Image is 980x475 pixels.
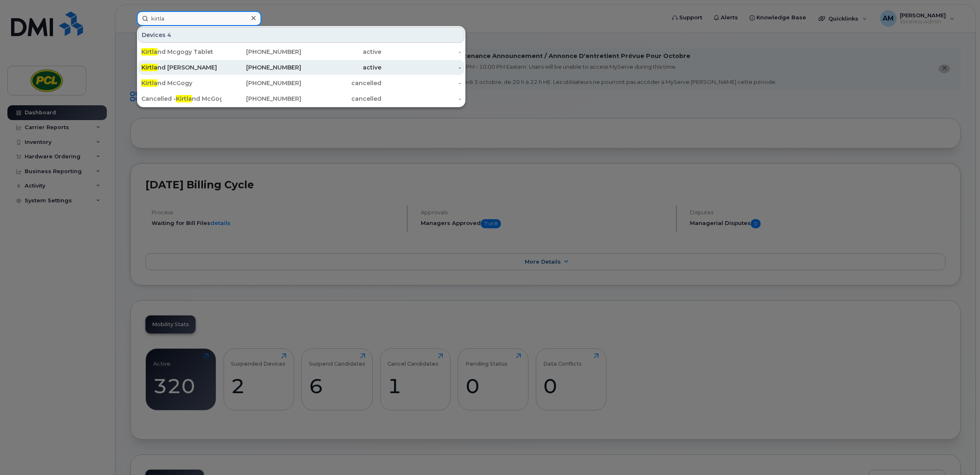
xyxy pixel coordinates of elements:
div: [PHONE_NUMBER] [221,48,302,56]
span: Kirtla [176,95,192,102]
div: active [301,48,381,56]
div: cancelled [301,95,381,103]
a: Cancelled -Kirtland McGogy[PHONE_NUMBER]cancelled- [138,91,464,106]
div: [PHONE_NUMBER] [221,79,302,87]
div: [PHONE_NUMBER] [221,63,302,72]
div: nd Mcgogy Tablet [141,48,221,56]
div: cancelled [301,79,381,87]
span: 4 [167,31,171,39]
a: Kirtland Mcgogy Tablet[PHONE_NUMBER]active- [138,44,464,59]
span: Kirtla [141,64,157,71]
div: [PHONE_NUMBER] [221,95,302,103]
div: - [381,63,461,72]
div: - [381,48,461,56]
div: nd McGogy [141,79,221,87]
div: active [301,63,381,72]
span: Kirtla [141,79,157,87]
div: nd [PERSON_NAME] [141,63,221,72]
div: - [381,95,461,103]
div: - [381,79,461,87]
div: Devices [138,27,464,43]
span: Kirtla [141,48,157,56]
a: Kirtland McGogy[PHONE_NUMBER]cancelled- [138,76,464,90]
div: Cancelled - nd McGogy [141,95,221,103]
a: Kirtland [PERSON_NAME][PHONE_NUMBER]active- [138,60,464,75]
